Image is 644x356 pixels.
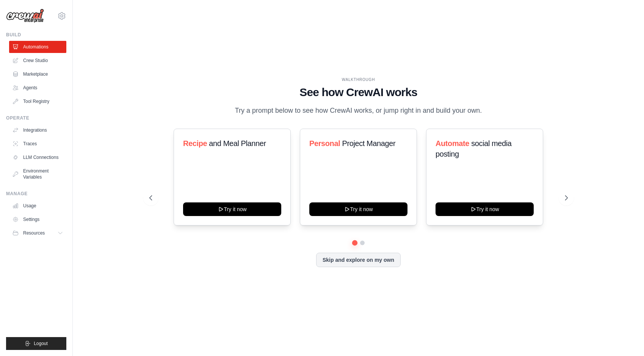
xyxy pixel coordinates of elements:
[149,77,568,82] div: WALKTHROUGH
[436,139,512,158] span: social media posting
[6,9,44,23] img: Logo
[9,227,66,239] button: Resources
[6,337,66,350] button: Logout
[9,138,66,150] a: Traces
[309,139,340,148] span: Personal
[6,191,66,197] div: Manage
[9,41,66,53] a: Automations
[309,202,407,216] button: Try it now
[6,115,66,121] div: Operate
[231,105,486,116] p: Try a prompt below to see how CrewAI works, or jump right in and build your own.
[183,202,281,216] button: Try it now
[9,68,66,80] a: Marketplace
[6,32,66,38] div: Build
[23,230,45,236] span: Resources
[183,139,207,148] span: Recipe
[342,139,395,148] span: Project Manager
[9,95,66,107] a: Tool Registry
[9,165,66,183] a: Environment Variables
[436,202,534,216] button: Try it now
[9,151,66,163] a: LLM Connections
[9,82,66,94] a: Agents
[436,139,469,148] span: Automate
[34,340,48,347] span: Logout
[9,124,66,136] a: Integrations
[316,253,401,267] button: Skip and explore on my own
[149,86,568,99] h1: See how CrewAI works
[209,139,266,148] span: and Meal Planner
[9,54,66,67] a: Crew Studio
[9,213,66,225] a: Settings
[9,200,66,212] a: Usage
